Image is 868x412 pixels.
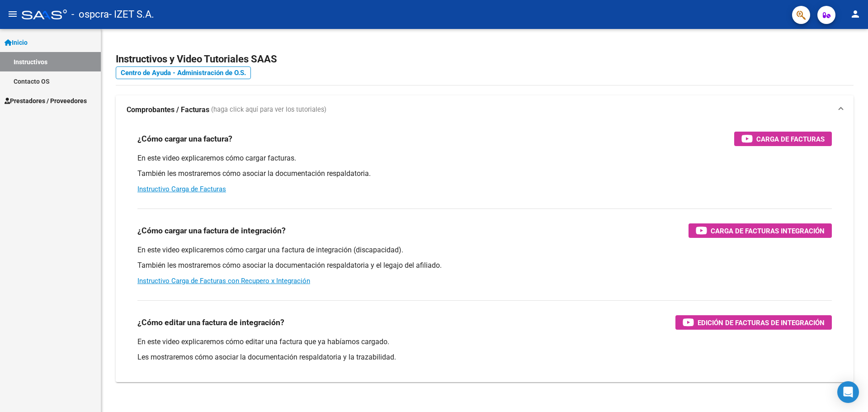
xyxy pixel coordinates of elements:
[837,381,859,403] div: Open Intercom Messenger
[116,66,251,79] a: Centro de Ayuda - Administración de O.S.
[850,9,861,19] mat-icon: person
[137,133,232,145] h3: ¿Cómo cargar una factura?
[116,95,854,124] mat-expansion-panel-header: Comprobantes / Facturas (haga click aquí para ver los tutoriales)
[127,105,209,115] strong: Comprobantes / Facturas
[109,5,154,24] span: - IZET S.A.
[756,133,825,145] span: Carga de Facturas
[137,185,226,193] a: Instructivo Carga de Facturas
[137,169,832,179] p: También les mostraremos cómo asociar la documentación respaldatoria.
[137,260,832,270] p: También les mostraremos cómo asociar la documentación respaldatoria y el legajo del afiliado.
[137,277,310,285] a: Instructivo Carga de Facturas con Recupero x Integración
[5,38,28,47] span: Inicio
[116,51,854,68] h2: Instructivos y Video Tutoriales SAAS
[71,5,109,24] span: - ospcra
[137,316,284,329] h3: ¿Cómo editar una factura de integración?
[211,105,326,115] span: (haga click aquí para ver los tutoriales)
[698,317,825,328] span: Edición de Facturas de integración
[137,245,832,255] p: En este video explicaremos cómo cargar una factura de integración (discapacidad).
[689,223,832,238] button: Carga de Facturas Integración
[734,132,832,146] button: Carga de Facturas
[137,337,832,347] p: En este video explicaremos cómo editar una factura que ya habíamos cargado.
[137,153,832,163] p: En este video explicaremos cómo cargar facturas.
[137,224,286,237] h3: ¿Cómo cargar una factura de integración?
[711,225,825,237] span: Carga de Facturas Integración
[5,96,87,106] span: Prestadores / Proveedores
[137,352,832,362] p: Les mostraremos cómo asociar la documentación respaldatoria y la trazabilidad.
[116,124,854,382] div: Comprobantes / Facturas (haga click aquí para ver los tutoriales)
[7,9,18,19] mat-icon: menu
[675,315,832,330] button: Edición de Facturas de integración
